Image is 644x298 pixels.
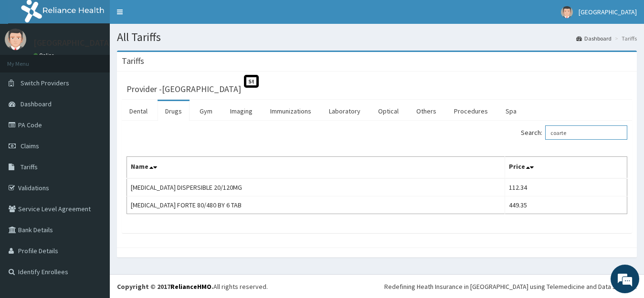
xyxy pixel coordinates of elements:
img: User Image [5,29,26,50]
span: Claims [21,142,39,150]
a: Spa [498,101,524,121]
div: Chat with us now [50,53,160,66]
a: Online [33,52,56,59]
span: Tariffs [21,163,38,171]
h1: All Tariffs [117,31,637,43]
th: Price [505,157,627,179]
span: Switch Providers [21,79,69,87]
a: Others [409,101,444,121]
td: 112.34 [505,178,627,196]
td: 449.35 [505,196,627,214]
textarea: Type your message and hit 'Enter' [5,197,182,231]
a: Gym [192,101,220,121]
th: Name [127,157,505,179]
a: Imaging [222,101,260,121]
div: Minimize live chat window [157,5,179,28]
li: Tariffs [612,34,637,42]
a: Immunizations [263,101,319,121]
span: [GEOGRAPHIC_DATA] [579,8,637,16]
a: Procedures [446,101,496,121]
div: Redefining Heath Insurance in [GEOGRAPHIC_DATA] using Telemedicine and Data Science! [384,282,637,291]
td: [MEDICAL_DATA] FORTE 80/480 BY 6 TAB [127,196,505,214]
a: Optical [370,101,406,121]
span: St [244,75,259,88]
span: We're online! [55,89,132,185]
img: d_794563401_company_1708531726252_794563401 [18,48,39,72]
label: Search: [521,125,627,140]
h3: Tariffs [122,57,144,65]
a: Laboratory [321,101,368,121]
a: RelianceHMO [170,282,211,291]
p: [GEOGRAPHIC_DATA] [33,39,112,47]
input: Search: [545,125,627,140]
a: Drugs [158,101,190,121]
a: Dental [122,101,155,121]
strong: Copyright © 2017 . [117,282,213,291]
span: Dashboard [21,100,52,108]
h3: Provider - [GEOGRAPHIC_DATA] [127,85,241,93]
td: [MEDICAL_DATA] DISPERSIBLE 20/120MG [127,178,505,196]
img: User Image [561,6,573,18]
a: Dashboard [576,34,612,42]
